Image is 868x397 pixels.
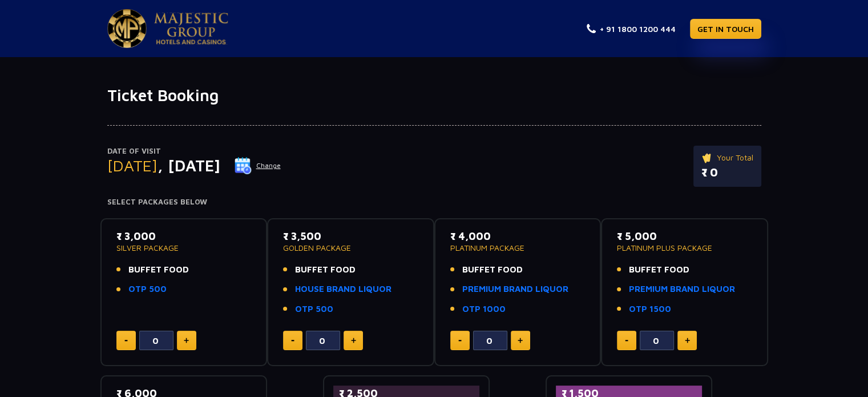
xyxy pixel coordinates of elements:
p: Your Total [701,151,753,164]
img: Majestic Pride [154,13,228,45]
img: plus [518,338,523,343]
p: ₹ 4,000 [450,228,586,244]
p: Date of Visit [107,146,281,157]
span: [DATE] [107,156,158,175]
a: PREMIUM BRAND LIQUOR [462,283,568,296]
p: PLATINUM PLUS PACKAGE [617,244,752,252]
a: PREMIUM BRAND LIQUOR [629,283,735,296]
img: plus [351,338,356,343]
p: ₹ 0 [701,164,753,181]
img: plus [184,338,189,343]
img: ticket [701,151,713,164]
img: minus [291,340,294,342]
p: SILVER PACKAGE [116,244,252,252]
a: GET IN TOUCH [690,19,761,39]
img: minus [458,340,462,342]
h4: Select Packages Below [107,198,761,207]
span: , [DATE] [158,156,220,175]
p: GOLDEN PACKAGE [283,244,418,252]
a: OTP 1000 [462,303,506,316]
span: BUFFET FOOD [629,263,689,276]
span: BUFFET FOOD [462,263,523,276]
a: OTP 1500 [629,303,671,316]
p: PLATINUM PACKAGE [450,244,586,252]
p: ₹ 3,500 [283,228,418,244]
a: OTP 500 [128,283,167,296]
a: OTP 500 [295,303,333,316]
p: ₹ 5,000 [617,228,752,244]
img: Majestic Pride [107,9,147,48]
p: ₹ 3,000 [116,228,252,244]
button: Change [234,157,281,175]
h1: Ticket Booking [107,86,761,105]
span: BUFFET FOOD [128,263,189,276]
a: + 91 1800 1200 444 [587,23,676,35]
span: BUFFET FOOD [295,263,356,276]
img: plus [685,338,690,343]
a: HOUSE BRAND LIQUOR [295,283,391,296]
img: minus [625,340,628,342]
img: minus [124,340,128,342]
